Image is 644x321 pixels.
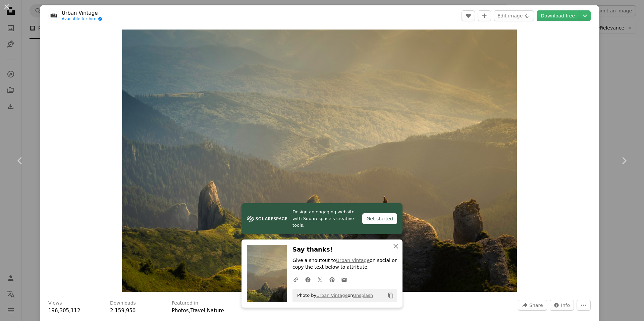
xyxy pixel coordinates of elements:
h3: Say thanks! [292,245,397,255]
button: Stats about this image [550,300,574,311]
a: Nature [207,308,224,314]
a: Design an engaging website with Squarespace’s creative tools.Get started [241,203,402,234]
span: 2,159,950 [110,308,136,314]
button: More Actions [577,300,591,311]
img: file-1606177908946-d1eed1cbe4f5image [247,214,287,224]
button: Edit image [494,10,534,21]
p: Give a shoutout to on social or copy the text below to attribute. [292,257,397,271]
a: Urban Vintage [336,258,370,263]
a: Urban Vintage [316,293,347,298]
button: Choose download size [579,10,591,21]
a: Share on Facebook [302,273,314,286]
h3: Featured in [172,300,198,307]
span: Share [529,300,543,310]
h3: Views [48,300,62,307]
span: Design an engaging website with Squarespace’s creative tools. [292,209,357,229]
a: Urban Vintage [62,10,102,16]
span: Photo by on [294,290,373,301]
a: Next [604,128,644,193]
span: , [189,308,191,314]
a: Download free [537,10,579,21]
button: Like [462,10,475,21]
button: Share this image [518,300,547,311]
button: Copy to clipboard [385,290,396,301]
a: Photos [172,308,189,314]
a: Available for hire [62,16,102,22]
button: Zoom in on this image [122,30,517,292]
img: landscape photography of mountain hit by sun rays [122,30,517,292]
a: Travel [190,308,205,314]
div: Get started [362,213,397,224]
h3: Downloads [110,300,136,307]
span: Info [561,300,570,310]
a: Share over email [338,273,350,286]
button: Add to Collection [478,10,491,21]
img: Go to Urban Vintage's profile [48,10,59,21]
span: , [205,308,207,314]
span: 196,305,112 [48,308,80,314]
a: Unsplash [353,293,373,298]
a: Share on Pinterest [326,273,338,286]
a: Share on Twitter [314,273,326,286]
